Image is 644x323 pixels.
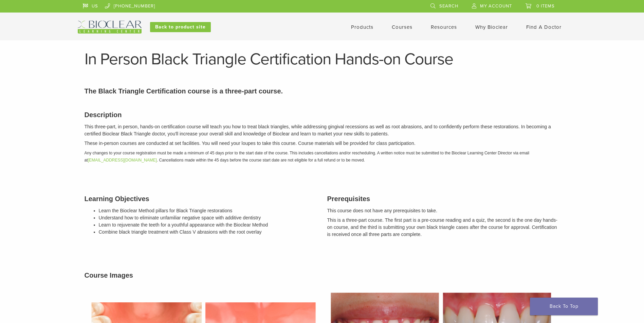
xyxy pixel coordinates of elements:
a: Find A Doctor [526,24,562,30]
li: Learn the Bioclear Method pillars for Black Triangle restorations [99,207,317,214]
span: My Account [480,3,512,9]
a: Back to product site [150,22,211,32]
img: Bioclear [78,21,142,34]
p: This three-part, in person, hands-on certification course will teach you how to treat black trian... [85,123,560,137]
p: The Black Triangle Certification course is a three-part course. [85,86,560,96]
p: These in-person courses are conducted at set facilities. You will need your loupes to take this c... [85,140,560,147]
a: [EMAIL_ADDRESS][DOMAIN_NAME] [88,158,157,163]
span: Search [439,3,458,9]
a: Back To Top [530,298,598,315]
em: Any changes to your course registration must be made a minimum of 45 days prior to the start date... [85,151,529,163]
h3: Prerequisites [327,194,560,204]
a: Resources [431,24,457,30]
p: This is a three-part course. The first part is a pre-course reading and a quiz, the second is the... [327,217,560,238]
li: Understand how to eliminate unfamiliar negative space with additive dentistry [99,214,317,221]
a: Products [351,24,373,30]
li: Combine black triangle treatment with Class V abrasions with the root overlay [99,229,317,236]
h3: Description [85,110,560,120]
h3: Learning Objectives [85,194,317,204]
p: This course does not have any prerequisites to take. [327,207,560,214]
span: 0 items [536,3,555,9]
a: Courses [392,24,412,30]
li: Learn to rejuvenate the teeth for a youthful appearance with the Bioclear Method [99,221,317,229]
a: Why Bioclear [475,24,508,30]
h3: Course Images [85,270,560,280]
h1: In Person Black Triangle Certification Hands-on Course [85,51,560,67]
